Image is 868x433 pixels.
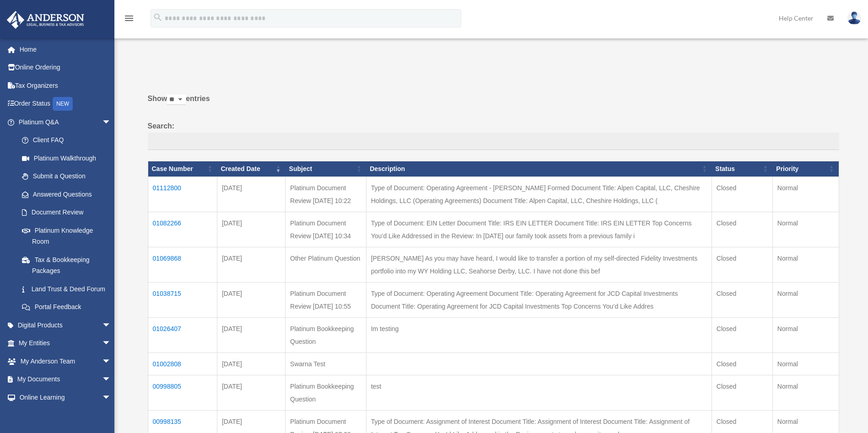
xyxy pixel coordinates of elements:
[366,375,712,410] td: test
[772,176,839,212] td: Normal
[772,353,839,375] td: Normal
[217,375,285,410] td: [DATE]
[366,161,712,176] th: Description: activate to sort column ascending
[148,375,217,410] td: 00998805
[772,161,839,176] th: Priority: activate to sort column ascending
[286,212,367,247] td: Platinum Document Review [DATE] 10:34
[712,317,772,353] td: Closed
[366,317,712,353] td: Im testing
[712,247,772,282] td: Closed
[102,113,120,132] span: arrow_drop_down
[366,176,712,212] td: Type of Document: Operating Agreement - [PERSON_NAME] Formed Document Title: Alpen Capital, LLC, ...
[124,16,135,24] a: menu
[102,334,120,353] span: arrow_drop_down
[286,161,367,176] th: Subject: activate to sort column ascending
[712,375,772,410] td: Closed
[53,97,73,111] div: NEW
[772,375,839,410] td: Normal
[148,317,217,353] td: 01026407
[13,149,120,167] a: Platinum Walkthrough
[148,176,217,212] td: 01112800
[4,11,87,29] img: Anderson Advisors Platinum Portal
[847,11,861,25] img: User Pic
[6,113,120,131] a: Platinum Q&Aarrow_drop_down
[102,352,120,371] span: arrow_drop_down
[13,280,120,298] a: Land Trust & Deed Forum
[6,76,125,95] a: Tax Organizers
[148,247,217,282] td: 01069868
[286,317,367,353] td: Platinum Bookkeeping Question
[148,133,839,150] input: Search:
[148,120,839,150] label: Search:
[13,131,120,150] a: Client FAQ
[286,176,367,212] td: Platinum Document Review [DATE] 10:22
[13,298,120,316] a: Portal Feedback
[286,375,367,410] td: Platinum Bookkeeping Question
[6,316,125,334] a: Digital Productsarrow_drop_down
[217,161,285,176] th: Created Date: activate to sort column ascending
[712,212,772,247] td: Closed
[13,167,120,186] a: Submit a Question
[148,212,217,247] td: 01082266
[366,247,712,282] td: [PERSON_NAME] As you may have heard, I would like to transfer a portion of my self-directed Fidel...
[286,353,367,375] td: Swarna Test
[13,221,120,251] a: Platinum Knowledge Room
[167,95,186,105] select: Showentries
[6,352,125,370] a: My Anderson Teamarrow_drop_down
[217,176,285,212] td: [DATE]
[102,370,120,389] span: arrow_drop_down
[6,59,125,77] a: Online Ordering
[6,334,125,353] a: My Entitiesarrow_drop_down
[153,12,163,22] i: search
[124,13,135,24] i: menu
[286,247,367,282] td: Other Platinum Question
[6,95,125,113] a: Order StatusNEW
[102,388,120,407] span: arrow_drop_down
[712,161,772,176] th: Status: activate to sort column ascending
[148,282,217,317] td: 01038715
[366,282,712,317] td: Type of Document: Operating Agreement Document Title: Operating Agreement for JCD Capital Investm...
[217,282,285,317] td: [DATE]
[286,282,367,317] td: Platinum Document Review [DATE] 10:55
[6,370,125,389] a: My Documentsarrow_drop_down
[712,176,772,212] td: Closed
[712,282,772,317] td: Closed
[772,212,839,247] td: Normal
[712,353,772,375] td: Closed
[6,388,125,406] a: Online Learningarrow_drop_down
[148,353,217,375] td: 01002808
[13,251,120,280] a: Tax & Bookkeeping Packages
[217,353,285,375] td: [DATE]
[6,40,125,59] a: Home
[217,212,285,247] td: [DATE]
[217,317,285,353] td: [DATE]
[13,185,116,203] a: Answered Questions
[148,92,839,114] label: Show entries
[366,212,712,247] td: Type of Document: EIN Letter Document Title: IRS EIN LETTER Document Title: IRS EIN LETTER Top Co...
[772,317,839,353] td: Normal
[772,282,839,317] td: Normal
[217,247,285,282] td: [DATE]
[772,247,839,282] td: Normal
[148,161,217,176] th: Case Number: activate to sort column ascending
[102,316,120,335] span: arrow_drop_down
[13,203,120,222] a: Document Review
